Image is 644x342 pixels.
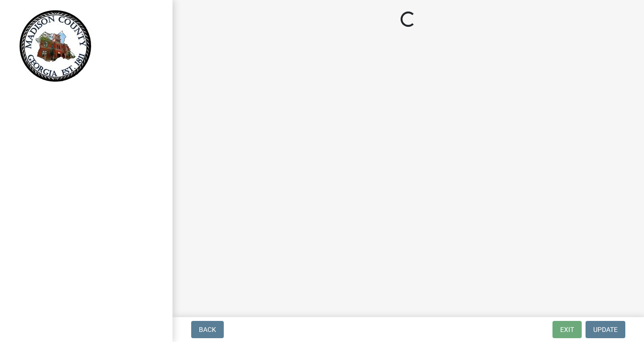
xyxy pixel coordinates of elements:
[191,321,224,338] button: Back
[19,10,92,82] img: Madison County, Georgia
[593,326,618,333] span: Update
[552,321,582,338] button: Exit
[586,321,625,338] button: Update
[199,326,216,333] span: Back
